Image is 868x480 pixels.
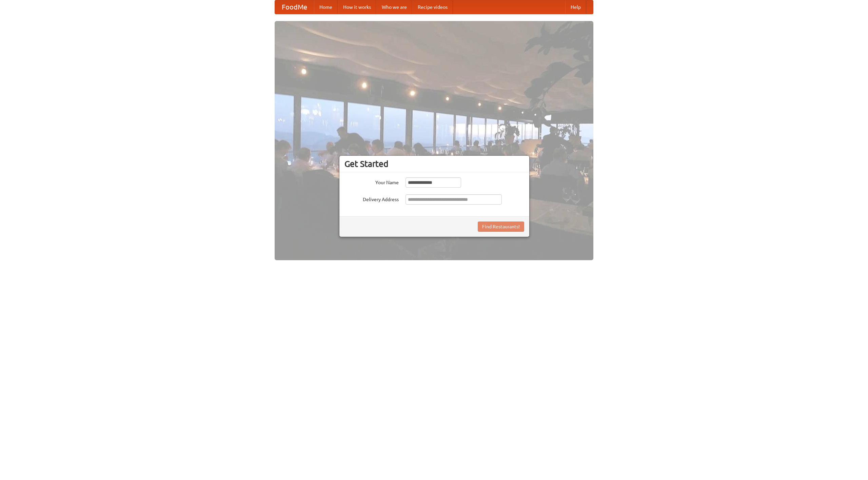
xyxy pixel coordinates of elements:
h3: Get Started [344,159,524,169]
label: Delivery Address [344,194,399,203]
a: FoodMe [275,0,314,14]
a: Recipe videos [412,0,453,14]
a: How it works [338,0,376,14]
a: Help [565,0,586,14]
a: Home [314,0,338,14]
button: Find Restaurants! [478,222,524,232]
a: Who we are [376,0,412,14]
label: Your Name [344,177,399,186]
